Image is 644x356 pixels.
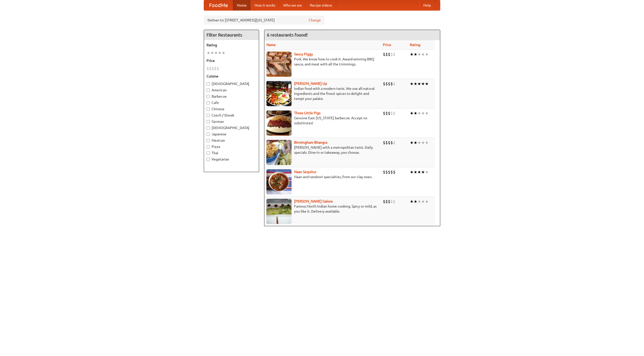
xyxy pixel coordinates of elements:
[207,50,210,56] li: ★
[266,57,379,67] p: Pork. We know how to cook it. Award-winning BBQ sauce, and meat with all the trimmings.
[214,66,217,71] li: $
[414,199,417,204] li: ★
[294,140,327,144] a: Birmingham Bhangra
[390,199,393,204] li: $
[393,52,395,57] li: $
[207,100,256,105] label: Cafe
[218,50,222,56] li: ★
[385,199,388,204] li: $
[207,138,256,143] label: Mexican
[207,107,210,111] input: Chinese
[207,132,256,137] label: Japanese
[383,110,385,116] li: $
[417,52,421,57] li: ★
[207,113,256,118] label: Czech / Slovak
[419,0,435,10] a: Help
[385,110,388,116] li: $
[417,81,421,87] li: ★
[421,81,425,87] li: ★
[233,0,251,10] a: Home
[421,199,425,204] li: ★
[421,110,425,116] li: ★
[212,66,214,71] li: $
[209,66,212,71] li: $
[294,170,316,174] a: Naan Sequitur
[414,81,417,87] li: ★
[266,86,379,101] p: Indian food with a modern twist. We use all-natural ingredients and the finest spices to delight ...
[388,199,390,204] li: $
[266,169,292,194] img: naansequitur.jpg
[385,52,388,57] li: $
[425,110,429,116] li: ★
[207,158,210,161] input: Vegetarian
[414,140,417,145] li: ★
[410,52,414,57] li: ★
[425,52,429,57] li: ★
[266,110,292,136] img: littlepigs.jpg
[207,126,210,130] input: [DEMOGRAPHIC_DATA]
[385,81,388,87] li: $
[266,52,292,77] img: saucy.jpg
[388,81,390,87] li: $
[390,110,393,116] li: $
[204,0,233,10] a: FoodMe
[421,140,425,145] li: ★
[210,50,214,56] li: ★
[421,169,425,175] li: ★
[388,52,390,57] li: $
[207,119,256,124] label: German
[207,82,210,86] input: [DEMOGRAPHIC_DATA]
[425,169,429,175] li: ★
[294,199,333,203] a: [PERSON_NAME] Galore
[383,81,385,87] li: $
[390,169,393,175] li: $
[393,169,395,175] li: $
[207,125,256,130] label: [DEMOGRAPHIC_DATA]
[393,81,395,87] li: $
[410,43,420,47] a: Rating
[306,0,336,10] a: Recipe videos
[294,52,313,56] b: Saucy Piggy
[410,81,414,87] li: ★
[266,81,292,106] img: curryup.jpg
[204,16,325,25] div: Deliver to: [STREET_ADDRESS][US_STATE]
[388,140,390,145] li: $
[393,110,395,116] li: $
[266,145,379,155] p: [PERSON_NAME] with a metropolitan twist. Daily specials. Dine-in or takeaway, you choose.
[417,199,421,204] li: ★
[207,81,256,86] label: [DEMOGRAPHIC_DATA]
[410,140,414,145] li: ★
[207,150,256,155] label: Thai
[207,114,210,117] input: Czech / Slovak
[207,144,256,149] label: Pizza
[425,81,429,87] li: ★
[390,52,393,57] li: $
[385,169,388,175] li: $
[393,140,395,145] li: $
[383,169,385,175] li: $
[251,0,279,10] a: How it works
[207,139,210,142] input: Mexican
[266,199,292,224] img: currygalore.jpg
[294,111,320,115] a: Three Little Pigs
[207,43,256,48] h5: Rating
[410,169,414,175] li: ★
[266,204,379,214] p: Famous North Indian home cooking. Spicy or mild, as you like it. Delivery available.
[207,66,209,71] li: $
[204,30,259,40] h4: Filter Restaurants
[414,110,417,116] li: ★
[207,157,256,162] label: Vegetarian
[417,169,421,175] li: ★
[266,43,276,47] a: Name
[207,101,210,104] input: Cafe
[383,43,391,47] a: Price
[383,140,385,145] li: $
[417,110,421,116] li: ★
[414,169,417,175] li: ★
[393,199,395,204] li: $
[383,199,385,204] li: $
